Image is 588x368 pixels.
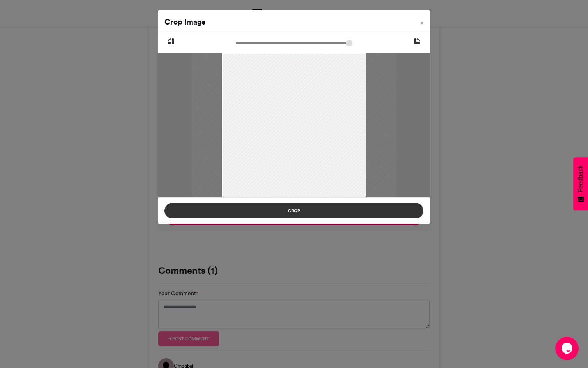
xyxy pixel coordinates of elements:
[421,20,423,25] span: ×
[164,16,206,28] h4: Crop Image
[573,157,588,210] button: Feedback - Show survey
[415,10,430,32] button: Close
[164,203,423,218] button: Crop
[577,165,584,192] span: Feedback
[555,337,580,360] iframe: chat widget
